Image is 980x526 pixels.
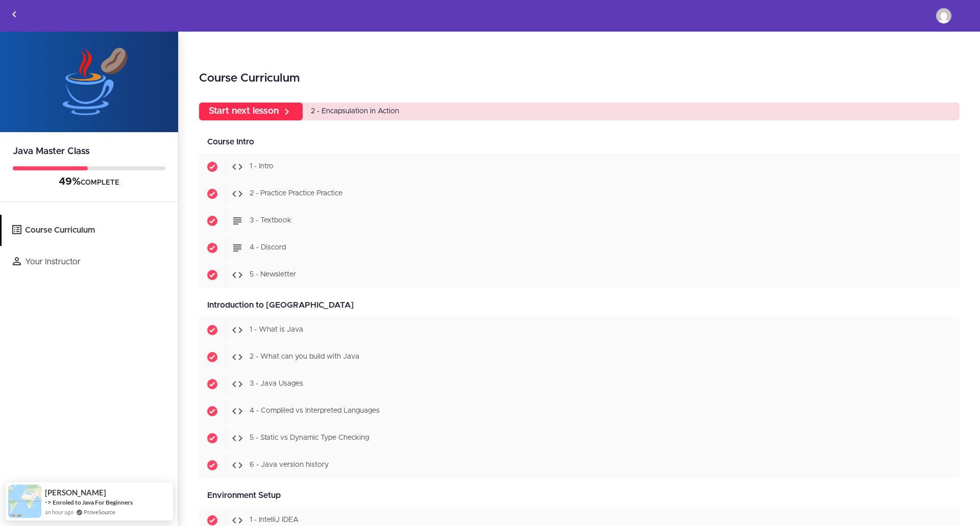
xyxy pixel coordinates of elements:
[250,271,296,279] span: 5 - Newsletter
[311,108,399,115] span: 2 - Encapsulation in Action
[250,517,299,524] span: 1 - IntelliJ IDEA
[199,452,226,479] span: Completed item
[250,163,274,170] span: 1 - Intro
[199,317,226,343] span: Completed item
[199,235,960,261] a: Completed item 4 - Discord
[2,246,178,278] a: Your Instructor
[199,154,960,180] a: Completed item 1 - Intro
[199,181,960,207] a: Completed item 2 - Practice Practice Practice
[45,508,73,516] span: an hour ago
[199,70,960,87] h2: Course Curriculum
[199,344,226,370] span: Completed item
[199,425,960,452] a: Completed item 5 - Static vs Dynamic Type Checking
[199,371,226,397] span: Completed item
[8,485,41,518] img: provesource social proof notification image
[199,398,226,424] span: Completed item
[250,408,380,415] span: 4 - Compliled vs Interpreted Languages
[199,294,960,317] div: Introduction to [GEOGRAPHIC_DATA]
[250,244,286,252] span: 4 - Discord
[45,498,52,506] span: ->
[250,217,291,224] span: 3 - Textbook
[250,381,303,388] span: 3 - Java Usages
[199,262,960,288] a: Completed item 5 - Newsletter
[199,425,226,452] span: Completed item
[59,177,81,187] span: 49%
[199,103,303,120] a: Start next lesson
[250,462,329,469] span: 6 - Java version history
[199,317,960,343] a: Completed item 1 - What is Java
[199,262,226,288] span: Completed item
[199,131,960,154] div: Course Intro
[199,208,960,234] a: Completed item 3 - Textbook
[199,484,960,507] div: Environment Setup
[84,508,115,516] a: ProveSource
[199,398,960,424] a: Completed item 4 - Compliled vs Interpreted Languages
[936,8,951,23] img: layton.noyola@gmail.com
[2,215,178,246] a: Course Curriculum
[250,327,303,334] span: 1 - What is Java
[250,190,342,197] span: 2 - Practice Practice Practice
[199,181,226,207] span: Completed item
[199,154,226,180] span: Completed item
[53,498,133,506] a: Enroled to Java For Beginners
[199,371,960,397] a: Completed item 3 - Java Usages
[250,354,359,361] span: 2 - What can you build with Java
[13,176,165,189] div: COMPLETE
[199,452,960,479] a: Completed item 6 - Java version history
[199,344,960,370] a: Completed item 2 - What can you build with Java
[45,488,106,497] span: [PERSON_NAME]
[8,8,20,20] svg: Back to courses
[250,435,369,442] span: 5 - Static vs Dynamic Type Checking
[199,208,226,234] span: Completed item
[1,1,28,31] a: Back to courses
[199,235,226,261] span: Completed item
